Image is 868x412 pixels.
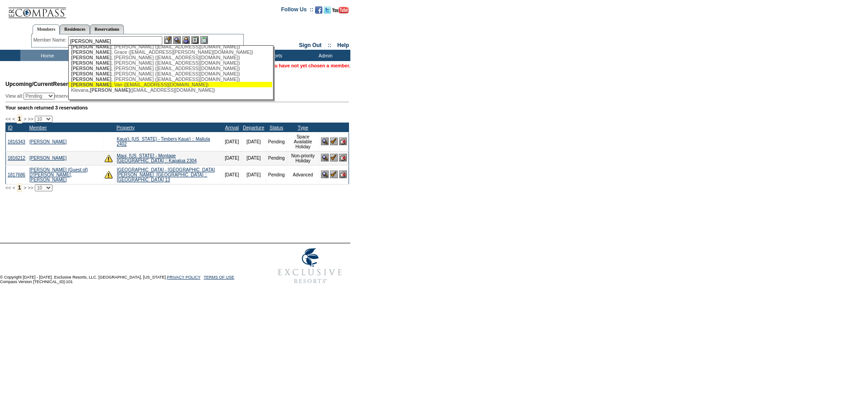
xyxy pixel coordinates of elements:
td: Pending [266,132,287,151]
span: :: [328,42,331,48]
td: [DATE] [223,151,241,165]
td: Pending [266,165,287,184]
td: Pending [266,151,287,165]
div: Your search returned 3 reservations [5,105,349,110]
span: You have not yet chosen a member. [269,63,350,68]
div: Member Name: [33,36,68,44]
span: >> [28,185,33,190]
td: Space Available Holiday [287,132,319,151]
div: , Van ([EMAIL_ADDRESS][DOMAIN_NAME]) [71,82,270,87]
a: Kaua'i, [US_STATE] - Timbers Kaua'i :: Maliula 2402 [117,137,210,147]
img: b_calculator.gif [200,36,208,44]
a: 1816212 [8,156,25,161]
div: View all: reservations owned by: [5,93,230,99]
img: Follow us on Twitter [324,6,331,14]
td: [DATE] [241,165,266,184]
td: Advanced [287,165,319,184]
img: There are insufficient days and/or tokens to cover this reservation [104,170,113,179]
a: [PERSON_NAME] [29,139,66,144]
img: View [173,36,181,44]
div: , [PERSON_NAME] ([EMAIL_ADDRESS][DOMAIN_NAME]) [71,55,270,60]
td: [DATE] [241,132,266,151]
a: [PERSON_NAME] [29,156,66,161]
a: 1816343 [8,139,25,144]
img: View Reservation [321,154,329,161]
td: [DATE] [223,165,241,184]
img: Cancel Reservation [339,137,347,145]
img: View Reservation [321,137,329,145]
a: Status [269,125,283,130]
a: Property [117,125,135,130]
span: Reservations [5,81,87,87]
span: >> [28,116,33,122]
a: [PERSON_NAME] (Guest of) D'[PERSON_NAME], [PERSON_NAME] [29,167,88,182]
a: Type [298,125,308,130]
div: , [PERSON_NAME] ([EMAIL_ADDRESS][DOMAIN_NAME]) [71,76,270,82]
img: Impersonate [182,36,190,44]
span: 1 [17,183,23,192]
span: [PERSON_NAME] [71,71,111,76]
span: > [24,185,26,190]
a: Subscribe to our YouTube Channel [332,9,349,14]
img: View Reservation [321,170,329,178]
span: Upcoming/Current [5,81,53,87]
td: [DATE] [241,151,266,165]
a: Maui, [US_STATE] - Montage [GEOGRAPHIC_DATA] :: Kapalua 2304 [117,153,197,163]
div: , [PERSON_NAME] ([EMAIL_ADDRESS][DOMAIN_NAME]) [71,71,270,76]
span: [PERSON_NAME] [71,44,111,49]
a: Become our fan on Facebook [315,9,322,14]
td: Non-priority Holiday [287,151,319,165]
img: Exclusive Resorts [269,243,350,289]
td: [DATE] [223,132,241,151]
a: Reservations [90,24,124,34]
a: PRIVACY POLICY [167,275,200,279]
span: [PERSON_NAME] [71,60,111,66]
a: Residences [60,24,90,34]
img: There are insufficient days and/or tokens to cover this reservation [104,154,113,162]
img: Confirm Reservation [330,154,338,161]
img: Subscribe to our YouTube Channel [332,7,349,14]
img: Reservations [191,36,199,44]
img: Confirm Reservation [330,170,338,178]
span: [PERSON_NAME] [71,49,111,55]
span: [PERSON_NAME] [71,55,111,60]
a: 1817686 [8,172,25,177]
a: ID [8,125,13,130]
span: 1 [17,114,23,123]
img: Become our fan on Facebook [315,6,322,14]
a: Sign Out [299,42,321,48]
td: Home [20,50,72,61]
a: Help [337,42,349,48]
span: [PERSON_NAME] [71,76,111,82]
a: TERMS OF USE [204,275,235,279]
td: Admin [298,50,350,61]
span: << [5,185,11,190]
a: Member [29,125,47,130]
div: Klevana, ([EMAIL_ADDRESS][DOMAIN_NAME]) [71,87,270,93]
div: , [PERSON_NAME] ([EMAIL_ADDRESS][DOMAIN_NAME]) [71,60,270,66]
img: Confirm Reservation [330,137,338,145]
img: Cancel Reservation [339,170,347,178]
span: [PERSON_NAME] [71,66,111,71]
span: [PERSON_NAME] [71,82,111,87]
td: Follow Us :: [281,5,313,16]
a: [GEOGRAPHIC_DATA] - [GEOGRAPHIC_DATA][PERSON_NAME], [GEOGRAPHIC_DATA] :: [GEOGRAPHIC_DATA] 13 [117,167,215,182]
span: > [24,116,26,122]
a: Follow us on Twitter [324,9,331,14]
a: Members [33,24,60,34]
a: Arrival [225,125,239,130]
span: << [5,116,11,122]
img: b_edit.gif [164,36,172,44]
div: , [PERSON_NAME] ([EMAIL_ADDRESS][DOMAIN_NAME]) [71,66,270,71]
span: < [12,185,15,190]
div: , [PERSON_NAME] ([EMAIL_ADDRESS][DOMAIN_NAME]) [71,44,270,49]
span: < [12,116,15,122]
span: [PERSON_NAME] [90,87,130,93]
a: Departure [243,125,264,130]
img: Cancel Reservation [339,154,347,161]
div: , Grace ([EMAIL_ADDRESS][PERSON_NAME][DOMAIN_NAME]) [71,49,270,55]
